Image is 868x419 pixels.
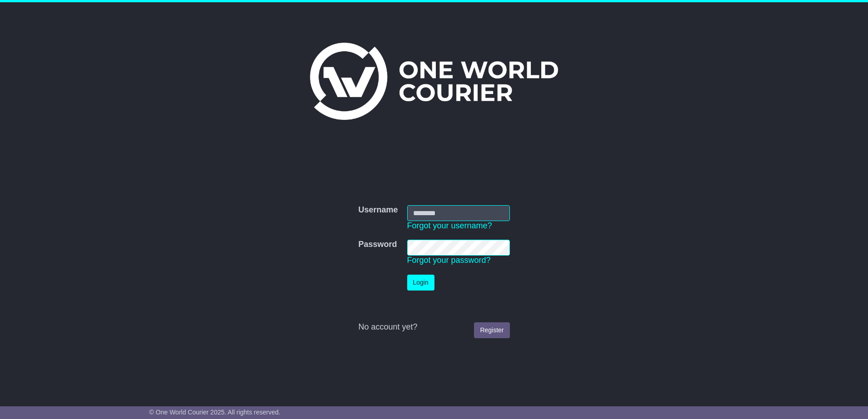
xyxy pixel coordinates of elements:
a: Forgot your username? [407,221,492,230]
a: Forgot your password? [407,256,491,265]
div: No account yet? [358,322,509,332]
img: One World [310,43,558,120]
label: Username [358,205,398,215]
span: © One World Courier 2025. All rights reserved. [149,409,280,416]
button: Login [407,275,434,291]
label: Password [358,240,397,250]
a: Register [474,322,509,338]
